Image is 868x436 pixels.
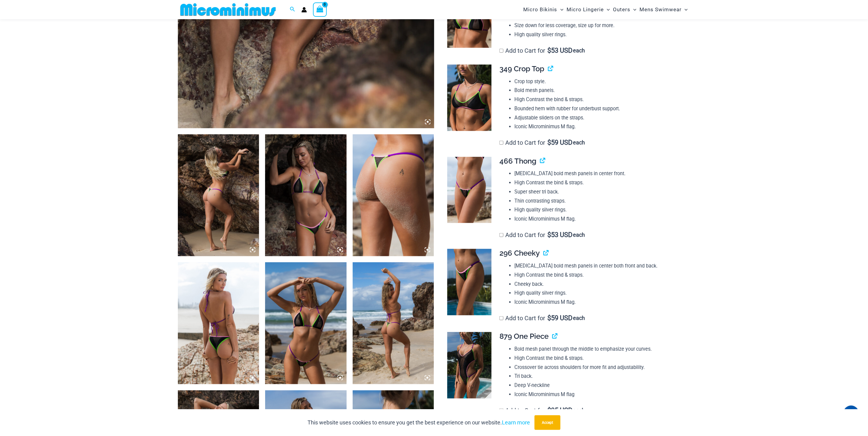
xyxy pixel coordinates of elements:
span: 59 USD [547,140,572,146]
li: Bold mesh panel through the middle to emphasize your curves. [514,345,685,354]
li: Bounded hem with rubber for underbust support. [514,104,685,113]
a: Search icon link [290,6,295,13]
li: Iconic Microminimus M flag. [514,298,685,307]
span: each [573,140,585,146]
span: $ [547,139,551,146]
span: 879 One Piece [499,332,549,341]
li: Adjustable sliders on the straps. [514,113,685,122]
label: Add to Cart for [499,231,585,239]
img: Reckless Neon Crush Black Neon 466 Thong [447,157,492,223]
li: Iconic Microminimus M flag. [514,214,685,224]
span: 53 USD [547,232,572,238]
span: each [573,48,585,54]
a: Mens SwimwearMenu ToggleMenu Toggle [638,2,689,17]
a: Learn more [502,419,530,426]
li: High quality silver rings. [514,30,685,39]
li: High quality silver rings. [514,289,685,298]
img: Reckless Neon Crush Black Neon 466 Thong [353,134,434,256]
li: [MEDICAL_DATA] bold mesh panels in center front. [514,169,685,178]
span: Menu Toggle [557,2,564,17]
span: 296 Cheeky [499,249,540,257]
a: Account icon link [301,7,307,12]
li: Super sheer tri back. [514,187,685,197]
span: 53 USD [547,48,572,54]
label: Add to Cart for [499,47,585,54]
span: Mens Swimwear [639,2,682,17]
li: Size down for less coverage, size up for more. [514,21,685,30]
input: Add to Cart for$59 USD each [499,316,503,320]
li: Deep V-neckline [514,381,685,390]
a: Micro LingerieMenu ToggleMenu Toggle [565,2,611,17]
li: Tri back. [514,372,685,381]
li: [MEDICAL_DATA] bold mesh panels in center both front and back. [514,261,685,271]
span: each [573,407,585,413]
li: Crossover tie across shoulders for more fit and adjustability. [514,363,685,372]
li: Bold mesh panels. [514,86,685,95]
span: 59 USD [547,315,572,321]
span: $ [547,231,551,239]
span: Micro Lingerie [567,2,604,17]
a: View Shopping Cart, empty [313,2,327,16]
li: Iconic Microminimus M flag [514,390,685,399]
li: High quality silver rings. [514,205,685,214]
span: Outers [613,2,630,17]
span: $ [547,314,551,322]
input: Add to Cart for$95 USD each [499,409,503,413]
li: High Contrast the bind & straps. [514,178,685,187]
span: 95 USD [547,407,572,413]
span: $ [547,406,551,414]
span: each [573,315,585,321]
li: High Contrast the bind & straps. [514,95,685,104]
input: Add to Cart for$53 USD each [499,49,503,53]
li: Thin contrasting straps. [514,197,685,206]
img: Reckless Neon Crush Black Neon 879 One Piece [447,332,492,399]
span: 349 Crop Top [499,64,544,73]
li: Crop top style. [514,77,685,86]
span: Menu Toggle [630,2,636,17]
img: MM SHOP LOGO FLAT [178,3,278,16]
img: Reckless Neon Crush Black Neon 306 Tri Top 466 Thong [265,262,347,384]
span: 466 Thong [499,157,536,165]
img: Reckless Neon Crush Black Neon 296 Cheeky [447,249,492,315]
a: Micro BikinisMenu ToggleMenu Toggle [522,2,565,17]
span: Menu Toggle [682,2,688,17]
label: Add to Cart for [499,407,585,414]
img: Reckless Neon Crush Black Neon 306 Tri Top 296 Cheeky [178,262,259,384]
li: High Contrast the bind & straps. [514,271,685,280]
input: Add to Cart for$59 USD each [499,141,503,145]
img: Reckless Neon Crush Black Neon 349 Crop Top [447,65,492,131]
p: This website uses cookies to ensure you get the best experience on our website. [308,418,530,427]
li: Cheeky back. [514,280,685,289]
nav: Site Navigation [521,1,690,18]
span: Menu Toggle [604,2,610,17]
button: Accept [535,415,560,430]
span: $ [547,47,551,54]
input: Add to Cart for$53 USD each [499,233,503,237]
label: Add to Cart for [499,139,585,146]
label: Add to Cart for [499,314,585,322]
li: Iconic Microminimus M flag. [514,122,685,131]
a: OutersMenu ToggleMenu Toggle [611,2,638,17]
li: High Contrast the bind & straps. [514,354,685,363]
span: Micro Bikinis [524,2,557,17]
img: Reckless Neon Crush Black Neon 349 Crop Top 466 Thong [178,134,259,256]
img: Reckless Neon Crush Black Neon 306 Tri Top 466 Thong [353,262,434,384]
span: each [573,232,585,238]
img: Reckless Neon Crush Black Neon 306 Tri Top 296 Cheeky [265,134,347,256]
